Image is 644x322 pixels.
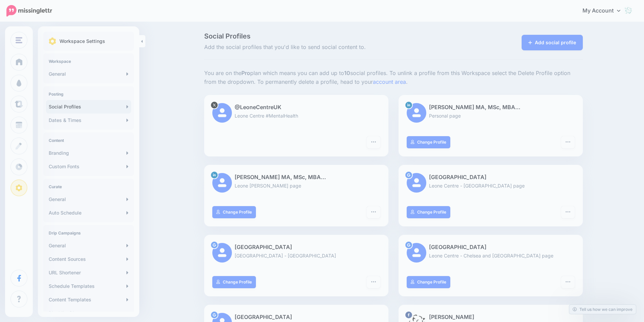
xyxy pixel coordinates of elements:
a: Change Profile [212,206,256,218]
img: settings.png [49,38,56,45]
p: Leone [PERSON_NAME] page [212,182,380,190]
p: Workspace Settings [59,37,105,45]
p: @LeoneCentreUK [212,103,380,112]
a: Blacklist Phrases [46,306,131,320]
p: Leone Centre - Chelsea and [GEOGRAPHIC_DATA] page [407,252,575,259]
a: Change Profile [407,276,450,288]
p: Personal page [407,112,575,120]
p: [GEOGRAPHIC_DATA] [407,173,575,182]
p: You are on the plan which means you can add up to social profiles. To unlink a profile from this ... [204,69,583,86]
h4: Workspace [49,59,128,64]
a: My Account [576,3,634,19]
img: menu.png [16,37,22,43]
p: [PERSON_NAME] MA, MSc, MBA… [407,103,575,112]
h4: Content [49,138,128,143]
img: user_default_image.png [407,173,426,193]
a: Custom Fonts [46,160,131,173]
img: user_default_image.png [407,243,426,263]
h4: Posting [49,92,128,97]
span: Add the social profiles that you'd like to send social content to. [204,43,453,52]
a: Dates & Times [46,114,131,127]
p: [PERSON_NAME] MA, MSc, MBA… [212,173,380,182]
p: [GEOGRAPHIC_DATA] [212,313,380,322]
a: Tell us how we can improve [569,305,636,314]
img: user_default_image.png [407,103,426,123]
img: user_default_image.png [212,173,232,193]
a: Change Profile [407,136,450,148]
a: General [46,193,131,206]
img: user_default_image.png [212,103,232,123]
a: General [46,239,131,252]
h4: Curate [49,184,128,189]
a: account area [373,78,406,85]
a: URL Shortener [46,266,131,279]
p: [GEOGRAPHIC_DATA] [407,243,575,252]
a: Social Profiles [46,100,131,114]
img: user_default_image.png [212,243,232,263]
h4: Drip Campaigns [49,230,128,236]
a: General [46,67,131,81]
p: [PERSON_NAME] [407,313,575,322]
a: Content Sources [46,252,131,266]
span: Social Profiles [204,33,453,40]
a: Add social profile [522,35,583,50]
a: Auto Schedule [46,206,131,220]
img: Missinglettr [6,5,52,17]
a: Change Profile [407,206,450,218]
b: Pro [241,70,250,76]
a: Change Profile [212,276,256,288]
a: Branding [46,146,131,160]
a: Schedule Templates [46,279,131,293]
p: [GEOGRAPHIC_DATA] - [GEOGRAPHIC_DATA] [212,252,380,259]
p: Leone Centre #MentalHealth [212,112,380,120]
b: 10 [344,70,350,76]
p: Leone Centre - [GEOGRAPHIC_DATA] page [407,182,575,190]
a: Content Templates [46,293,131,306]
p: [GEOGRAPHIC_DATA] [212,243,380,252]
